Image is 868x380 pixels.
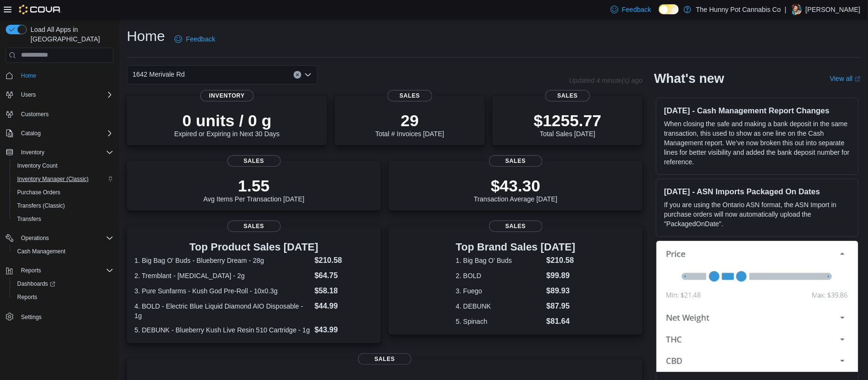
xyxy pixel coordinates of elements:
button: Inventory [2,146,117,159]
span: Reports [17,265,113,276]
button: Customers [2,107,117,121]
a: Home [17,70,40,81]
button: Home [2,69,117,82]
div: Total # Invoices [DATE] [375,111,444,138]
button: Transfers [10,212,117,226]
span: Reports [17,293,37,301]
dt: 3. Pure Sunfarms - Kush God Pre-Roll - 10x0.3g [134,286,311,296]
dt: 3. Fuego [456,286,542,296]
h3: [DATE] - ASN Imports Packaged On Dates [664,187,850,196]
dt: 5. DEBUNK - Blueberry Kush Live Resin 510 Cartridge - 1g [134,325,311,335]
span: Sales [358,353,411,365]
span: Transfers (Classic) [17,202,65,210]
span: Operations [21,234,49,242]
button: Settings [2,310,117,323]
div: Avg Items Per Transaction [DATE] [204,176,305,203]
span: Feedback [622,5,651,14]
span: Feedback [186,34,215,44]
dd: $210.58 [546,255,575,266]
span: Load All Apps in [GEOGRAPHIC_DATA] [27,25,113,44]
a: Customers [17,109,52,120]
button: Reports [17,265,45,276]
button: Inventory [17,147,48,158]
span: Inventory Manager (Classic) [17,175,89,183]
button: Inventory Count [10,159,117,172]
div: Transaction Average [DATE] [474,176,558,203]
p: 1.55 [204,176,305,195]
button: Users [17,89,40,100]
span: Home [21,72,36,80]
dd: $64.75 [315,270,373,281]
img: Cova [19,5,61,14]
button: Operations [17,232,53,244]
dd: $210.58 [315,255,373,266]
dt: 1. Big Bag O' Buds [456,256,542,265]
p: 29 [375,111,444,130]
span: Sales [227,220,281,232]
dd: $43.99 [315,324,373,336]
button: Catalog [2,127,117,140]
a: Dashboards [10,277,117,290]
div: Colten McCarthy [790,4,802,15]
h3: Top Brand Sales [DATE] [456,241,575,253]
span: Dashboards [13,278,113,290]
a: Inventory Manager (Classic) [13,173,92,185]
p: The Hunny Pot Cannabis Co [696,4,781,15]
span: Transfers (Classic) [13,200,113,211]
p: Updated 4 minute(s) ago [569,77,643,84]
span: Inventory Count [17,162,58,170]
span: 1642 Merivale Rd [133,69,185,80]
span: Cash Management [17,248,65,255]
dd: $58.18 [315,285,373,297]
p: | [785,4,786,15]
span: Inventory Count [13,160,113,171]
dt: 1. Big Bag O' Buds - Blueberry Dream - 28g [134,256,311,265]
span: Purchase Orders [13,187,113,198]
a: Cash Management [13,246,69,257]
dd: $99.89 [546,270,575,281]
svg: External link [855,76,860,82]
p: When closing the safe and making a bank deposit in the same transaction, this used to show as one... [664,119,850,167]
span: Inventory [21,149,44,156]
a: Purchase Orders [13,187,64,198]
dt: 4. BOLD - Electric Blue Liquid Diamond AIO Disposable - 1g [134,301,311,320]
button: Transfers (Classic) [10,199,117,212]
span: Home [17,70,113,81]
p: $1255.77 [534,111,602,130]
span: Sales [387,90,432,101]
dd: $89.93 [546,285,575,297]
span: Transfers [13,213,113,225]
h2: What's new [654,71,724,86]
button: Cash Management [10,245,117,258]
span: Reports [13,291,113,303]
dd: $87.95 [546,300,575,312]
button: Reports [2,264,117,277]
button: Purchase Orders [10,186,117,199]
span: Transfers [17,215,41,223]
span: Settings [17,310,113,322]
button: Inventory Manager (Classic) [10,172,117,186]
p: [PERSON_NAME] [806,4,860,15]
button: Operations [2,231,117,245]
span: Customers [21,110,49,118]
input: Dark Mode [659,4,679,14]
div: Expired or Expiring in Next 30 Days [174,111,280,138]
p: If you are using the Ontario ASN format, the ASN Import in purchase orders will now automatically... [664,200,850,229]
span: Inventory Manager (Classic) [13,173,113,185]
span: Customers [17,108,113,120]
p: 0 units / 0 g [174,111,280,130]
dt: 2. Tremblant - [MEDICAL_DATA] - 2g [134,271,311,280]
h1: Home [127,27,165,46]
h3: Top Product Sales [DATE] [134,241,373,253]
a: Reports [13,291,41,303]
button: Reports [10,290,117,304]
span: Inventory [200,90,254,101]
dd: $81.64 [546,316,575,327]
span: Operations [17,232,113,244]
span: Settings [21,313,41,321]
span: Sales [489,155,542,167]
h3: [DATE] - Cash Management Report Changes [664,106,850,115]
dt: 4. DEBUNK [456,301,542,311]
span: Catalog [17,128,113,139]
button: Users [2,88,117,101]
